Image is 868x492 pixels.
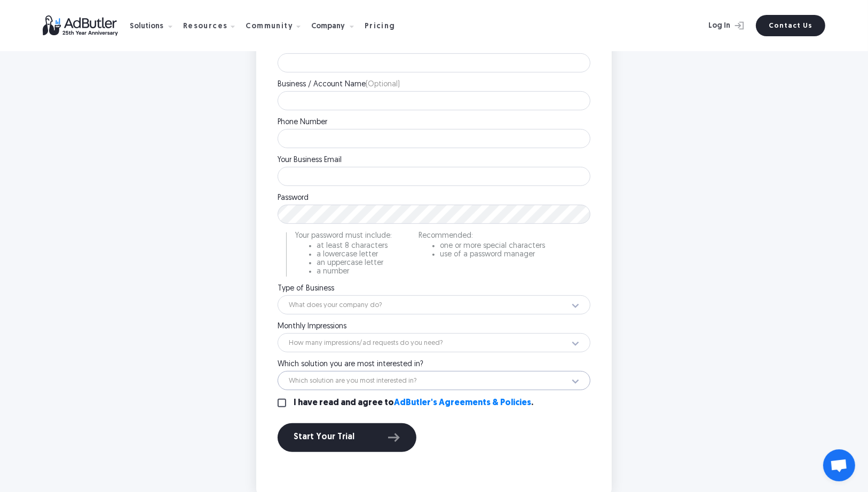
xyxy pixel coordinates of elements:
p: Your password must include: [295,232,392,240]
li: a number [317,268,392,276]
div: Open chat [823,449,855,481]
label: I have read and agree to . [294,399,533,407]
div: Community [246,9,309,43]
div: Resources [183,9,244,43]
li: use of a password manager [440,251,545,259]
div: Company [311,23,345,30]
label: Password [278,195,590,202]
div: Pricing [365,23,396,30]
li: one or more special characters [440,243,545,250]
span: (Optional) [366,80,400,88]
button: Start Your Trial [278,423,416,452]
a: Contact Us [756,15,825,36]
li: a lowercase letter [317,251,392,259]
label: Monthly Impressions [278,323,590,330]
label: Type of Business [278,285,590,293]
p: Recommended: [419,232,545,240]
label: Your Business Email [278,157,590,164]
div: Solutions [130,23,163,30]
li: an uppercase letter [317,260,392,267]
a: AdButler's Agreements & Policies [394,399,531,407]
div: Company [311,9,362,43]
label: Which solution you are most interested in? [278,361,590,368]
div: Start Your Trial [294,431,400,445]
a: Log In [680,15,749,36]
label: Business / Account Name [278,81,590,88]
div: Community [246,23,293,30]
div: Resources [183,23,228,30]
a: Pricing [365,21,404,30]
label: Phone Number [278,119,590,126]
div: Solutions [130,9,181,43]
li: at least 8 characters [317,243,392,250]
